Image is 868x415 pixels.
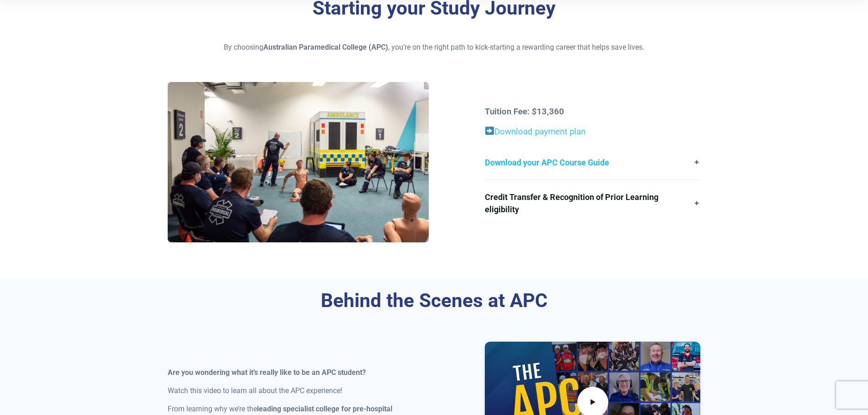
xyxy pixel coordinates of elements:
[263,43,388,51] strong: Australian Paramedical College (APC)
[485,107,564,117] strong: Tuition Fee: $13,360
[494,127,586,137] a: Download payment plan
[485,145,700,179] a: Download your APC Course Guide
[168,289,701,313] h3: Behind the Scenes at APC
[168,368,366,377] strong: Are you wondering what it’s really like to be an APC student?
[168,385,429,396] p: Watch this video to learn all about the APC experience!
[168,42,701,53] p: By choosing , you’re on the right path to kick-starting a rewarding career that helps save lives.
[485,180,700,226] a: Credit Transfer & Recognition of Prior Learning eligibility
[485,127,494,135] img: ➡️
